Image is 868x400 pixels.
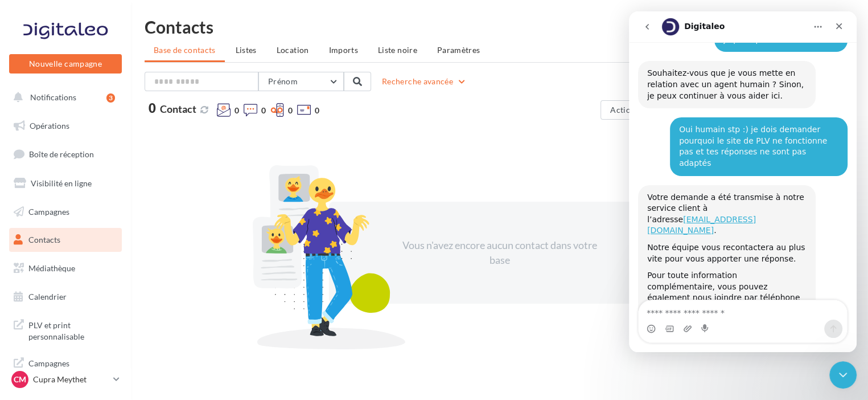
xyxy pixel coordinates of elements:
span: Campagnes [28,206,69,216]
span: Médiathèque [28,263,75,273]
button: Nouvelle campagne [9,54,122,74]
button: Sélectionneur de fichier gif [36,313,45,322]
a: [EMAIL_ADDRESS][DOMAIN_NAME] [18,203,127,224]
span: Opérations [30,121,69,130]
a: CM Cupra Meythet [9,369,122,390]
button: Prénom [258,72,344,91]
button: Recherche avancée [377,75,471,88]
a: Boîte de réception [7,142,124,166]
div: Votre demande a été transmise à notre service client à l’adresse . [18,181,178,225]
a: Campagnes DataOnDemand [7,351,124,385]
p: Cupra Meythet [33,374,109,385]
div: Service Client Digitaleo dit… [9,174,219,353]
div: Vous n'avez encore aucun contact dans votre base [402,238,598,267]
div: Pour toute information complémentaire, vous pouvez également nous joindre par téléphone au . [18,259,178,303]
span: 0 [261,105,266,116]
span: 0 [288,105,293,116]
button: Actions [600,100,657,120]
iframe: Intercom live chat [829,361,857,389]
span: Contact [160,103,196,115]
span: Imports [329,45,358,55]
a: Médiathèque [7,256,124,280]
span: PLV et print personnalisable [28,317,117,342]
button: Start recording [72,313,81,322]
button: Envoyer un message… [195,308,213,326]
span: Listes [236,45,257,55]
span: Boîte de réception [29,149,94,159]
span: Actions [610,105,639,115]
textarea: Envoyer un message... [10,289,218,308]
span: 0 [315,105,319,116]
div: 3 [106,93,115,103]
a: Opérations [7,114,124,138]
span: Contacts [28,235,60,244]
span: 0 [149,102,156,115]
a: PLV et print personnalisable [7,313,124,346]
a: Calendrier [7,285,124,309]
div: Notre équipe vous recontactera au plus vite pour vous apporter une réponse. [18,231,178,253]
a: Campagnes [7,200,124,224]
button: Notifications 3 [7,85,120,109]
span: 0 [235,105,239,116]
span: Paramètres [437,45,480,55]
span: Liste noire [378,45,417,55]
span: Campagnes DataOnDemand [28,356,117,380]
button: Télécharger la pièce jointe [54,313,63,322]
a: Visibilité en ligne [7,172,124,195]
span: Visibilité en ligne [31,178,92,188]
iframe: Intercom live chat [629,11,857,352]
h1: Contacts [145,18,854,35]
div: Votre demande a été transmise à notre service client à l’adresse[EMAIL_ADDRESS][DOMAIN_NAME].Notr... [9,174,187,328]
span: Notifications [30,92,76,102]
a: Contacts [7,228,124,252]
button: Sélectionneur d’emoji [18,313,27,322]
span: CM [14,374,26,385]
span: Prénom [268,76,298,86]
span: Calendrier [28,292,67,301]
span: Location [277,45,309,55]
